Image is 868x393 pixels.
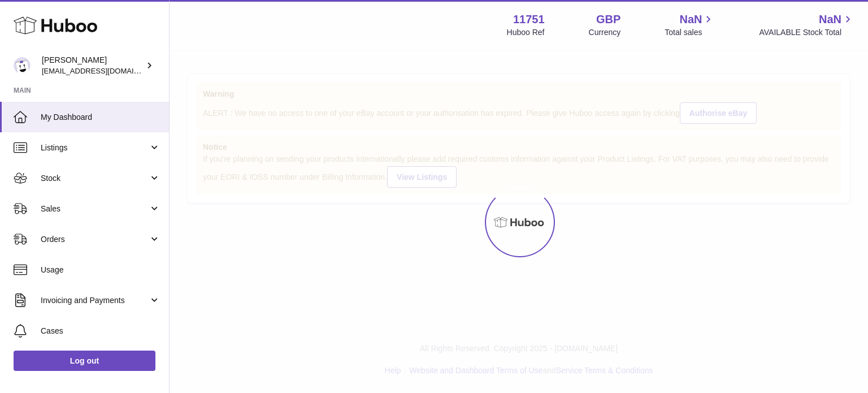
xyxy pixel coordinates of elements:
[665,27,715,38] span: Total sales
[759,12,854,38] a: NaN AVAILABLE Stock Total
[507,27,545,38] div: Huboo Ref
[679,12,702,27] span: NaN
[41,142,149,153] span: Listings
[596,12,620,27] strong: GBP
[589,27,621,38] div: Currency
[41,265,160,275] span: Usage
[41,295,149,306] span: Invoicing and Payments
[42,66,166,75] span: [EMAIL_ADDRESS][DOMAIN_NAME]
[14,57,31,74] img: internalAdmin-11751@internal.huboo.com
[41,326,160,336] span: Cases
[759,27,854,38] span: AVAILABLE Stock Total
[665,12,715,38] a: NaN Total sales
[41,234,149,245] span: Orders
[41,173,149,184] span: Stock
[41,112,160,123] span: My Dashboard
[41,204,149,214] span: Sales
[513,12,545,27] strong: 11751
[14,351,155,371] a: Log out
[819,12,841,27] span: NaN
[42,55,144,76] div: [PERSON_NAME]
